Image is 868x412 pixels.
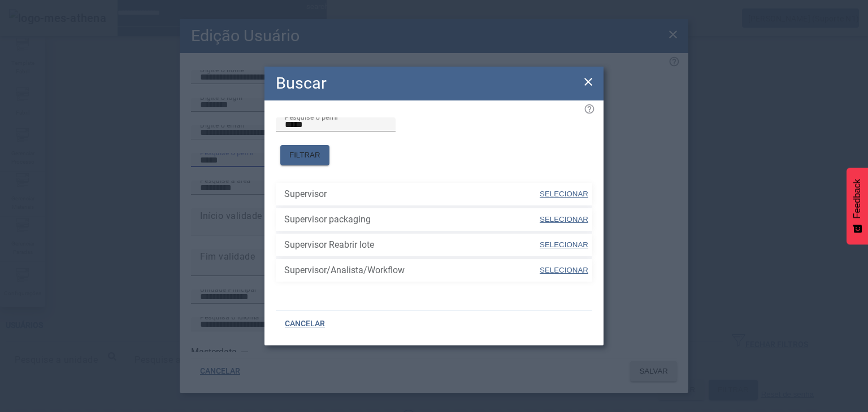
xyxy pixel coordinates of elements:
[289,150,320,161] span: FILTRAR
[284,264,539,277] span: Supervisor/Analista/Workflow
[285,113,338,121] mat-label: Pesquise o perfil
[539,235,589,255] button: SELECIONAR
[539,184,589,204] button: SELECIONAR
[276,71,327,95] h2: Buscar
[540,190,588,198] span: SELECIONAR
[284,238,539,252] span: Supervisor Reabrir lote
[852,179,862,218] span: Feedback
[540,240,588,249] span: SELECIONAR
[285,318,325,330] span: CANCELAR
[847,168,868,244] button: Feedback - Mostrar pesquisa
[276,314,334,334] button: CANCELAR
[539,260,589,280] button: SELECIONAR
[284,213,539,226] span: Supervisor packaging
[284,187,539,201] span: Supervisor
[539,209,589,230] button: SELECIONAR
[280,145,329,165] button: FILTRAR
[540,215,588,223] span: SELECIONAR
[540,266,588,274] span: SELECIONAR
